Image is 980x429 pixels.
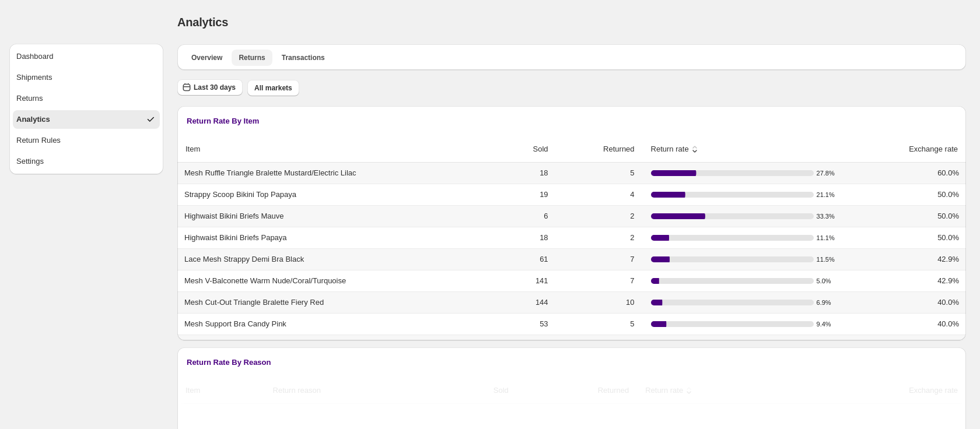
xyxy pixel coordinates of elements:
[480,379,510,402] button: Sold
[584,379,631,402] button: Returned
[493,227,551,248] td: 18
[817,254,847,265] span: 11.5 %
[493,313,551,335] td: 53
[817,189,847,201] span: 21.1 %
[493,270,551,291] td: 141
[841,248,966,270] td: 42.9%
[16,93,43,104] div: Returns
[184,297,324,308] span: Mesh Cut-Out Triangle Bralette Fiery Red
[552,227,638,248] td: 2
[184,379,213,402] button: Item
[177,16,228,29] span: Analytics
[590,138,636,160] button: Returned
[552,205,638,227] td: 2
[552,335,638,356] td: 8
[634,379,696,402] button: sort ascending byReturn rate
[184,232,287,244] span: Highwaist Bikini Briefs Papaya
[239,53,265,62] span: Returns
[552,184,638,205] td: 4
[841,270,966,291] td: 42.9%
[194,83,236,92] span: Last 30 days
[841,313,966,335] td: 40.0%
[493,291,551,313] td: 144
[552,248,638,270] td: 7
[13,47,160,66] button: Dashboard
[493,163,551,184] td: 18
[817,275,847,287] span: 5.0 %
[184,318,286,330] span: Mesh Support Bra Candy Pink
[817,210,847,222] span: 33.3 %
[254,83,292,93] span: All markets
[895,138,960,160] button: Exchange rate
[493,205,551,227] td: 6
[817,340,847,351] span: 9.1 %
[636,385,683,396] span: Return rate
[282,53,325,62] span: Transactions
[552,163,638,184] td: 5
[16,156,44,167] div: Settings
[817,167,847,179] span: 27.8 %
[640,138,702,160] button: sort ascending byReturn rate
[552,270,638,291] td: 7
[817,232,847,244] span: 11.1 %
[841,163,966,184] td: 60.0%
[895,379,960,402] button: Exchange rate
[184,138,213,160] button: Item
[184,189,296,201] span: Strappy Scoop Bikini Top Papaya
[247,80,299,96] button: All markets
[187,357,957,368] h3: Return Rate By Reason
[841,335,966,356] td: 37.5%
[841,184,966,205] td: 50.0%
[184,167,356,179] span: Mesh Ruffle Triangle Bralette Mustard/Electric Lilac
[13,68,160,87] button: Shipments
[493,335,551,356] td: 88
[841,291,966,313] td: 40.0%
[177,79,243,96] button: Last 30 days
[13,89,160,108] button: Returns
[191,53,222,62] span: Overview
[187,115,957,127] h3: Return Rate By Item
[552,291,638,313] td: 10
[184,210,284,222] span: Highwaist Bikini Briefs Mauve
[271,379,334,402] button: Return reason
[184,340,304,351] span: Lace Mesh Triangle Bralette Apricot
[841,205,966,227] td: 50.0%
[184,254,304,265] span: Lace Mesh Strappy Demi Bra Black
[552,313,638,335] td: 5
[13,131,160,150] button: Return Rules
[493,248,551,270] td: 61
[817,318,847,330] span: 9.4 %
[817,297,847,308] span: 6.9 %
[16,72,52,83] div: Shipments
[13,152,160,171] button: Settings
[520,138,550,160] button: Sold
[16,51,54,62] div: Dashboard
[16,114,50,125] div: Analytics
[13,110,160,129] button: Analytics
[16,135,61,146] div: Return Rules
[841,227,966,248] td: 50.0%
[493,184,551,205] td: 19
[184,275,346,287] span: Mesh V-Balconette Warm Nude/Coral/Turquoise
[642,143,689,155] span: Return rate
